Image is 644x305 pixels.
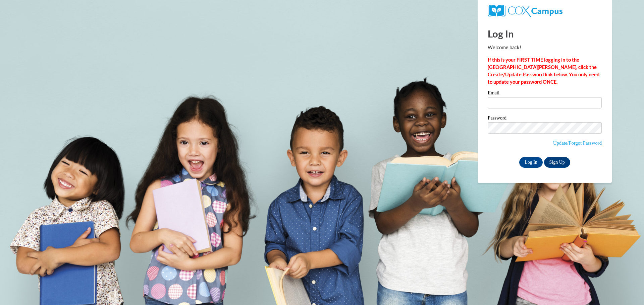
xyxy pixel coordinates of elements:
a: Update/Forgot Password [553,140,602,146]
a: COX Campus [488,8,562,13]
p: Welcome back! [488,44,602,51]
img: COX Campus [488,5,562,17]
strong: If this is your FIRST TIME logging in to the [GEOGRAPHIC_DATA][PERSON_NAME], click the Create/Upd... [488,57,599,85]
h1: Log In [488,27,602,41]
input: Log In [519,157,543,168]
label: Password [488,116,602,122]
a: Sign Up [544,157,570,168]
label: Email [488,90,602,97]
